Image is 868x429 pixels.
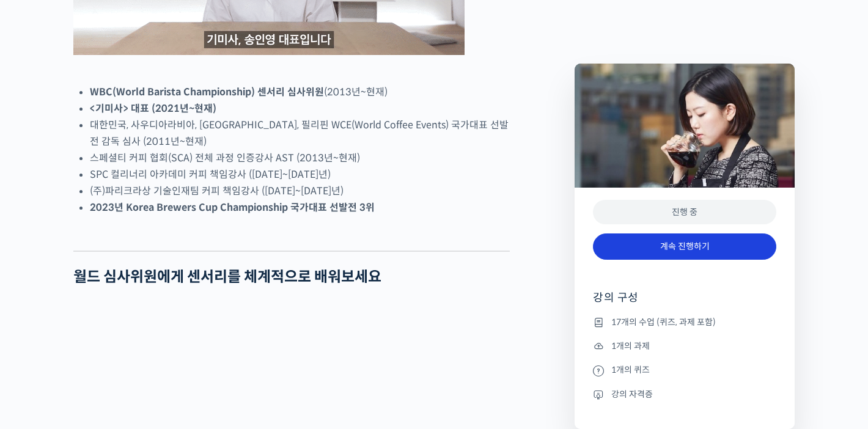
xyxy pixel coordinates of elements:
li: 스페셜티 커피 협회(SCA) 전체 과정 인증강사 AST (2013년~현재) [90,150,510,166]
li: SPC 컬리너리 아카데미 커피 책임강사 ([DATE]~[DATE]년) [90,166,510,183]
strong: WBC(World Barista Championship) 센서리 심사위원 [90,86,324,98]
a: 대화 [81,328,158,358]
a: 계속 진행하기 [593,233,776,260]
a: 설정 [158,328,235,358]
li: 1개의 퀴즈 [593,363,776,378]
strong: <기미사> 대표 (2021년~현재) [90,102,216,115]
span: 대화 [112,346,127,356]
li: (주)파리크라상 기술인재팀 커피 책임강사 ([DATE]~[DATE]년) [90,183,510,199]
li: 대한민국, 사우디아라비아, [GEOGRAPHIC_DATA], 필리핀 WCE(World Coffee Events) 국가대표 선발전 감독 심사 (2011년~현재) [90,117,510,150]
li: 17개의 수업 (퀴즈, 과제 포함) [593,315,776,329]
strong: 월드 심사위원에게 센서리를 체계적으로 배워보세요 [73,268,381,286]
li: (2013년~현재) [90,84,510,100]
li: 1개의 과제 [593,339,776,353]
span: 설정 [189,346,204,356]
h4: 강의 구성 [593,290,776,315]
a: 홈 [4,328,81,358]
li: 강의 자격증 [593,387,776,402]
span: 홈 [39,346,46,356]
div: 진행 중 [593,200,776,225]
strong: 2023년 Korea Brewers Cup Championship 국가대표 선발전 3위 [90,201,375,214]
